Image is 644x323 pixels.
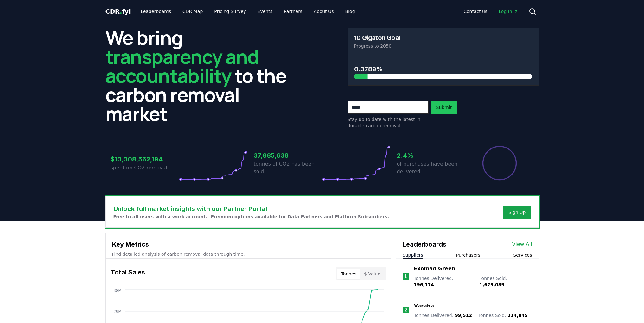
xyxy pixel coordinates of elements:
a: Varaha [414,302,434,310]
p: Progress to 2050 [354,43,532,49]
nav: Main [136,6,360,17]
button: $ Value [360,269,384,279]
p: Stay up to date with the latest in durable carbon removal. [348,116,429,129]
button: Sign Up [503,206,531,219]
span: transparency and accountability [105,43,258,89]
a: Exomad Green [414,265,455,273]
p: tonnes of CO2 has been sold [254,160,322,175]
p: 2 [404,307,407,314]
h3: $10,008,562,194 [111,155,179,164]
a: Pricing Survey [209,6,251,17]
p: spent on CO2 removal [111,164,179,172]
p: of purchases have been delivered [397,160,465,175]
p: Free to all users with a work account. Premium options available for Data Partners and Platform S... [113,214,389,220]
a: CDR Map [177,6,208,17]
span: CDR fyi [105,8,131,15]
button: Submit [431,101,457,114]
h3: 2.4% [397,151,465,160]
button: Suppliers [403,252,423,258]
a: Leaderboards [136,6,176,17]
h3: 0.3789% [354,64,532,74]
a: Events [252,6,277,17]
h3: 37,885,638 [254,151,322,160]
a: CDR.fyi [105,7,131,16]
h3: Total Sales [111,267,145,280]
a: Sign Up [508,209,526,215]
a: View All [512,241,532,248]
span: 1,679,089 [479,282,504,287]
span: 214,845 [507,313,528,318]
span: Log in [499,8,518,15]
a: Log in [494,6,523,17]
button: Services [513,252,532,258]
tspan: 38M [113,288,122,293]
div: Percentage of sales delivered [482,145,517,181]
h3: 10 Gigaton Goal [354,35,400,41]
p: Tonnes Sold : [478,312,528,319]
h3: Leaderboards [403,240,446,249]
p: Tonnes Delivered : [414,275,473,288]
tspan: 29M [113,309,122,314]
span: 99,512 [455,313,472,318]
p: 1 [404,273,407,280]
p: Tonnes Delivered : [414,312,472,319]
span: 196,174 [414,282,434,287]
a: Contact us [458,6,492,17]
p: Tonnes Sold : [479,275,532,288]
a: Blog [340,6,360,17]
nav: Main [458,6,523,17]
span: . [120,8,122,15]
a: About Us [309,6,339,17]
p: Find detailed analysis of carbon removal data through time. [112,251,384,257]
a: Partners [279,6,307,17]
button: Purchasers [456,252,481,258]
h3: Unlock full market insights with our Partner Portal [113,204,389,214]
h3: Key Metrics [112,240,384,249]
button: Tonnes [337,269,360,279]
h2: We bring to the carbon removal market [105,28,297,123]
